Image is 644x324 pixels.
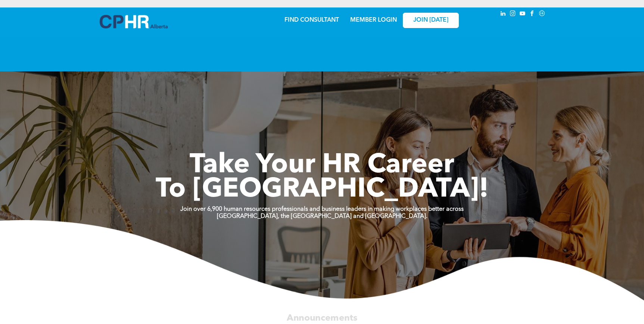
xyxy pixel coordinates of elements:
[403,13,459,28] a: JOIN [DATE]
[284,17,339,23] a: FIND CONSULTANT
[100,15,168,28] img: A blue and white logo for cp alberta
[509,9,517,19] a: instagram
[156,176,489,203] span: To [GEOGRAPHIC_DATA]!
[350,17,397,23] a: MEMBER LOGIN
[217,213,427,219] strong: [GEOGRAPHIC_DATA], the [GEOGRAPHIC_DATA] and [GEOGRAPHIC_DATA].
[287,314,357,323] span: Announcements
[538,9,546,19] a: Social network
[180,206,464,212] strong: Join over 6,900 human resources professionals and business leaders in making workplaces better ac...
[499,9,507,19] a: linkedin
[528,9,536,19] a: facebook
[519,9,527,19] a: youtube
[413,17,448,24] span: JOIN [DATE]
[190,152,454,179] span: Take Your HR Career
